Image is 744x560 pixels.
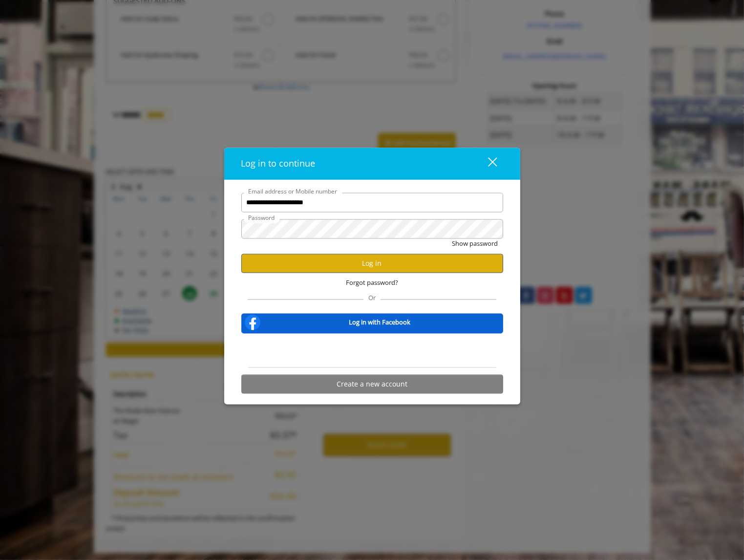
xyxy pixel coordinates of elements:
[470,154,503,174] button: close dialog
[363,294,381,302] span: Or
[241,254,503,273] button: Log in
[243,313,262,332] img: facebook-logo
[349,317,411,327] b: Log in with Facebook
[241,375,503,394] button: Create a new account
[452,239,498,249] button: Show password
[241,158,316,170] span: Log in to continue
[346,278,398,288] span: Forgot password?
[244,214,280,223] label: Password
[244,187,342,196] label: Email address or Mobile number
[241,219,503,239] input: Password
[241,193,503,213] input: Email address or Mobile number
[322,340,422,362] iframe: Sign in with Google Button
[477,156,496,171] div: close dialog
